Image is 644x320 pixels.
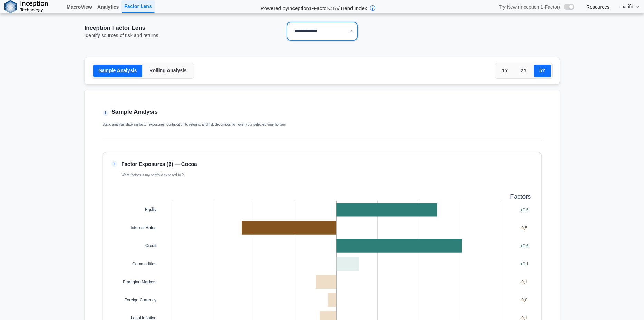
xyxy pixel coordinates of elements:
[111,161,117,167] span: i
[258,2,370,12] h2: Powered by Inception 1-Factor CTA/Trend Index
[499,4,560,10] span: Try New (Inception 1-Factor)
[103,123,310,127] p: Static analysis showing factor exposures, contribution to returns, and risk decomposition over yo...
[497,65,514,77] button: 1Y
[619,3,633,10] span: charifd
[615,0,644,13] summary: charifd
[144,65,192,77] button: Rolling Analysis
[93,65,143,77] button: Sample Analysis
[122,161,197,168] p: Factor Exposures (β) — Cocoa
[112,108,158,116] h2: Sample Analysis
[85,32,239,38] div: Identify sources of risk and returns
[95,1,122,13] a: Analytics
[515,65,532,77] button: 2Y
[85,24,239,32] div: Inception Factor Lens
[122,0,154,13] a: Factor Lens
[64,1,95,13] a: MacroView
[103,110,109,116] span: tip_icon_section_sample
[534,65,551,77] button: 5Y
[586,4,609,10] a: Resources
[122,173,197,177] p: What factors is my portfolio exposed to ?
